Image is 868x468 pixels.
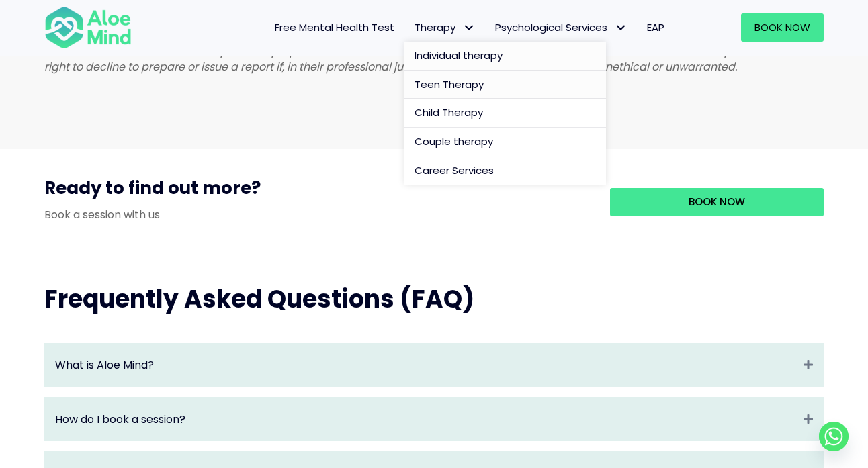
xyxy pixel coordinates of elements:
[804,412,813,427] i: Expand
[611,18,630,38] span: Psychological Services: submenu
[415,105,483,120] span: Child Therapy
[741,13,824,42] a: Book Now
[819,422,849,451] a: Whatsapp
[610,188,824,216] a: Book Now
[647,20,664,34] span: EAP
[459,18,478,38] span: Therapy: submenu
[55,357,797,373] a: What is Aloe Mind?
[404,71,606,99] a: Teen Therapy
[265,13,404,42] a: Free Mental Health Test
[404,156,606,185] a: Career Services
[275,20,394,34] span: Free Mental Health Test
[55,412,797,427] a: How do I book a session?
[404,42,606,71] a: Individual therapy
[415,20,475,34] span: Therapy
[415,134,493,148] span: Couple therapy
[804,357,813,373] i: Expand
[44,282,474,316] span: Frequently Asked Questions (FAQ)
[404,128,606,156] a: Couple therapy
[404,13,485,42] a: TherapyTherapy: submenu
[404,99,606,128] a: Child Therapy
[415,77,484,91] span: Teen Therapy
[637,13,675,42] a: EAP
[689,195,745,209] span: Book Now
[149,13,675,42] nav: Menu
[495,20,627,34] span: Psychological Services
[44,44,812,75] em: Please note that all letters and reports are prepared based on the therapist's professional asses...
[485,13,637,42] a: Psychological ServicesPsychological Services: submenu
[415,163,494,177] span: Career Services
[415,48,503,62] span: Individual therapy
[754,20,810,34] span: Book Now
[44,5,132,50] img: Aloe mind Logo
[44,176,590,207] h3: Ready to find out more?
[44,207,590,222] p: Book a session with us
